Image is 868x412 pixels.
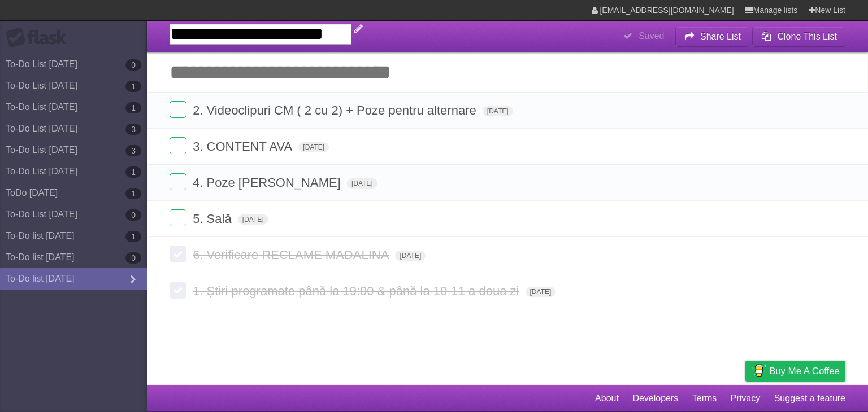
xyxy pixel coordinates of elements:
b: Saved [639,31,664,41]
span: 6. Verificare RECLAME MADALINA [193,248,392,262]
b: 1 [125,166,141,178]
label: Done [170,246,186,262]
span: [DATE] [298,142,329,152]
span: [DATE] [483,106,513,116]
a: Developers [632,388,678,409]
b: 3 [125,124,141,135]
label: Done [170,282,186,299]
label: Done [170,101,186,118]
label: Done [170,173,186,190]
b: 1 [125,188,141,199]
b: 1 [125,231,141,242]
a: Terms [692,388,717,409]
span: 2. Videoclipuri CM ( 2 cu 2) + Poze pentru alternare [193,103,479,117]
b: 1 [125,81,141,92]
span: 3. CONTENT AVA [193,139,295,154]
img: Buy me a coffee [751,361,766,380]
b: 0 [125,252,141,264]
b: Clone This List [777,32,837,41]
span: [DATE] [526,287,556,297]
span: 1. Știri programate până la 19:00 & până la 10-11 a doua zi [193,284,522,298]
b: 0 [125,209,141,221]
span: Buy me a coffee [769,361,840,381]
button: Share List [675,27,750,47]
span: 5. Sală [193,212,235,226]
span: [DATE] [238,214,268,225]
b: 1 [125,102,141,113]
a: Suggest a feature [774,388,845,409]
label: Done [170,137,186,154]
a: Buy me a coffee [745,361,845,382]
span: 4. Poze [PERSON_NAME] [193,176,344,190]
a: Privacy [731,388,760,409]
div: Flask [6,28,73,48]
button: Clone This List [752,27,845,47]
span: [DATE] [347,178,377,189]
label: Done [170,209,186,226]
b: 3 [125,145,141,156]
a: About [595,388,619,409]
span: [DATE] [395,251,426,261]
b: Share List [700,32,741,41]
b: 0 [125,59,141,71]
